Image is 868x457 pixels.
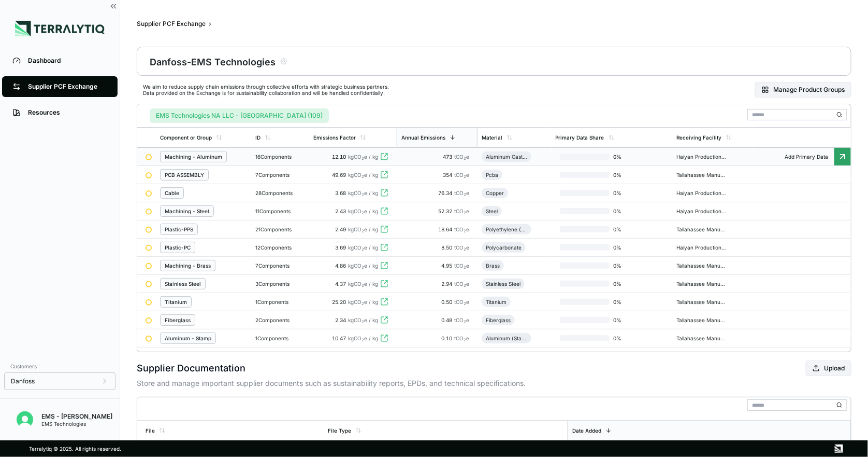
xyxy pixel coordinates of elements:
span: 3.69 [335,244,346,251]
div: File [146,427,155,434]
div: 7 Components [255,262,305,269]
div: Annual Emissions [401,134,445,141]
span: tCO e [454,281,469,287]
sub: 2 [361,320,364,324]
sub: 2 [464,283,466,288]
span: › [209,20,211,28]
span: tCO e [454,208,469,214]
span: kgCO e / kg [348,281,378,287]
span: kgCO e / kg [348,244,378,251]
img: EMS - Louis Chen [17,411,33,428]
span: kgCO e / kg [348,299,378,305]
span: 4.95 [441,262,454,269]
div: 7 Components [255,172,305,178]
span: 8.50 [441,244,454,251]
div: Tallahassee Manufacturing [676,172,726,178]
sub: 2 [464,174,466,179]
div: ID [255,134,261,141]
span: 10.47 [332,335,346,341]
div: We aim to reduce supply chain emissions through collective efforts with strategic business partne... [143,84,389,96]
sub: 2 [464,338,466,342]
span: 3.68 [335,190,346,196]
span: kgCO e / kg [348,208,378,214]
div: Tallahassee Manufacturing [676,299,726,305]
div: Tallahassee Manufacturing [676,262,726,269]
span: 2.49 [335,226,346,232]
div: Fiberglass [165,317,191,323]
div: 21 Components [255,226,305,232]
p: Store and manage important supplier documents such as sustainability reports, EPDs, and technical... [137,378,851,389]
span: 76.34 [438,190,454,196]
div: Customers [4,360,115,372]
div: Tallahassee Manufacturing [676,226,726,232]
span: 0 % [610,208,643,214]
div: Aluminum (Stamped) [486,335,527,341]
span: tCO e [454,335,469,341]
span: kgCO e / kg [348,154,378,160]
sub: 2 [361,156,364,161]
span: 0 % [610,335,643,341]
span: 473 [443,154,454,160]
h2: Supplier Documentation [137,361,245,376]
button: Open user button [12,407,37,432]
img: Logo [15,21,105,36]
span: kgCO e / kg [348,226,378,232]
span: 2.34 [335,317,346,323]
span: 0 % [610,262,643,269]
span: Danfoss [11,377,35,385]
div: Resources [28,108,107,117]
span: 0 % [610,281,643,287]
div: 16 Components [255,154,305,160]
span: tCO e [454,317,469,323]
div: Haiyan Production CNHX [676,208,726,214]
div: Material [482,134,502,141]
div: Date Added [572,427,601,434]
span: tCO e [454,262,469,269]
div: Tallahassee Manufacturing [676,335,726,341]
div: Brass [486,262,500,269]
div: Haiyan Production CNHX [676,154,726,160]
span: kgCO e / kg [348,172,378,178]
div: Machining - Aluminum [165,154,222,160]
div: Cable [165,190,179,196]
sub: 2 [361,265,364,270]
div: 11 Components [255,208,305,214]
span: kgCO e / kg [348,317,378,323]
div: Plastic-PC [165,244,191,251]
sub: 2 [464,320,466,324]
div: Fiberglass [486,317,511,323]
div: 12 Components [255,244,305,251]
span: 0 % [610,226,643,232]
span: 0.48 [441,317,454,323]
span: 25.20 [332,299,346,305]
span: 4.86 [335,262,346,269]
span: Add Primary Data [778,154,834,160]
div: Stainless Steel [486,281,520,287]
span: kgCO e / kg [348,190,378,196]
span: 354 [443,172,454,178]
span: 0 % [610,317,643,323]
span: 0 % [610,172,643,178]
div: Aluminum Casting (Machined) [486,154,527,160]
div: PCB ASSEMBLY [165,172,204,178]
sub: 2 [361,301,364,306]
sub: 2 [361,247,364,252]
div: Stainless Steel [165,281,201,287]
sub: 2 [464,229,466,233]
span: tCO e [454,244,469,251]
div: Polycarbonate [486,244,522,251]
div: EMS - [PERSON_NAME] [41,412,112,421]
div: Receiving Facility [676,134,721,141]
div: 3 Components [255,281,305,287]
div: Supplier PCF Exchange [28,82,107,91]
span: tCO e [454,154,469,160]
span: tCO e [454,226,469,232]
sub: 2 [464,301,466,306]
span: 49.69 [332,172,346,178]
div: Haiyan Production CNHX [676,190,726,196]
sub: 2 [361,283,364,288]
div: Titanium [165,299,187,305]
div: File Type [328,427,351,434]
span: 12.10 [332,154,346,160]
span: 0 % [610,299,643,305]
